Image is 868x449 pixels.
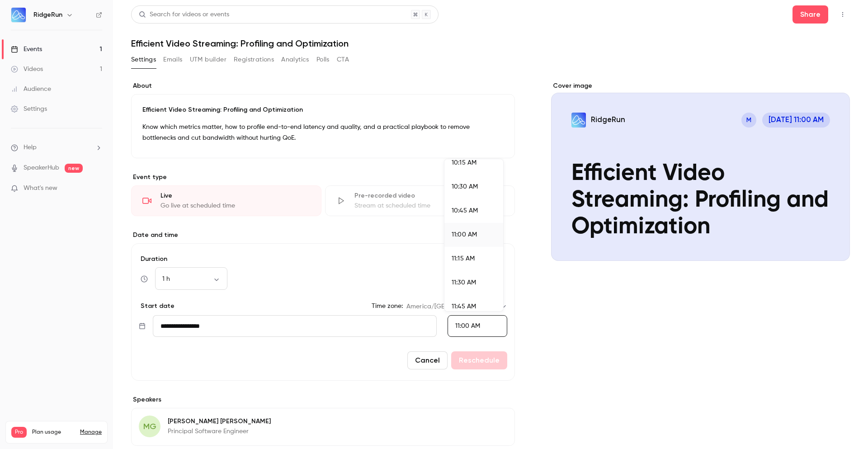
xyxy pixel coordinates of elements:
span: 11:15 AM [452,255,475,262]
span: 11:00 AM [452,232,477,238]
span: 11:30 AM [452,279,476,286]
span: 10:30 AM [452,184,478,190]
span: 11:45 AM [452,303,476,310]
span: 10:45 AM [452,208,478,214]
span: 10:15 AM [452,160,476,166]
